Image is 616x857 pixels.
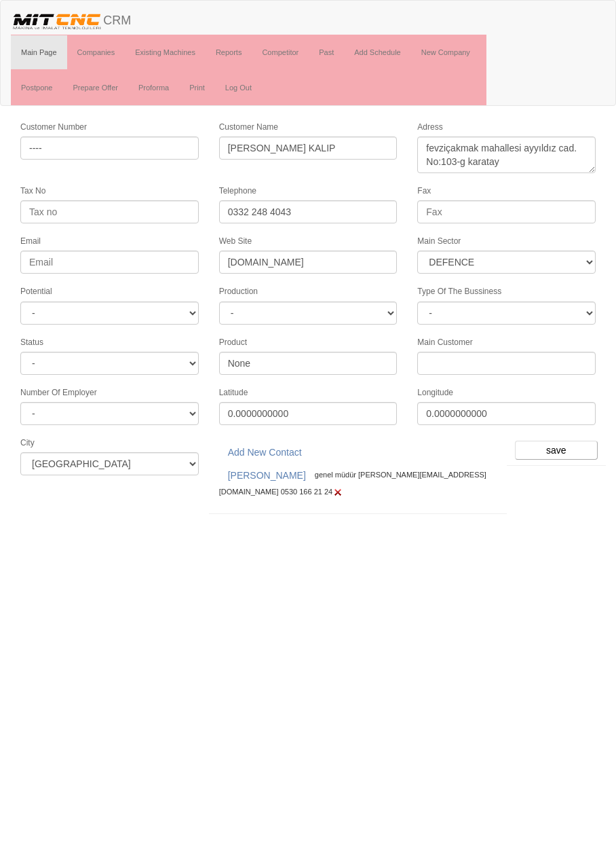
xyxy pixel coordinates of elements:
textarea: fevziçakmak mahallesi ayyıldız cad. No:103-g karatay [417,136,596,173]
label: Web Site [219,236,252,247]
label: Adress [417,122,442,133]
a: Reports [206,35,252,69]
label: Production [219,286,258,297]
label: Longitude [417,387,453,399]
label: Email [20,236,41,247]
input: Fax [417,200,596,223]
label: Customer Number [20,122,87,133]
label: Number Of Employer [20,387,97,399]
input: Customer Name [219,136,398,160]
a: Print [179,71,215,105]
a: Competitor [252,35,309,69]
a: Companies [67,35,126,69]
label: Product [219,337,247,348]
label: Tax No [20,185,45,197]
label: Type Of The Bussiness [417,286,501,297]
input: Web site [219,251,398,274]
img: header.png [11,11,103,31]
label: Main Customer [417,337,472,348]
label: Telephone [219,185,256,197]
label: Fax [417,185,431,197]
a: CRM [1,1,141,35]
a: Add Schedule [344,35,411,69]
input: Telephone [219,200,398,223]
a: New Company [411,35,480,69]
a: Past [309,35,344,69]
a: Existing Machines [125,35,206,69]
label: Potential [20,286,52,297]
input: Tax no [20,200,199,223]
a: Prepare Offer [62,71,128,105]
input: save [515,441,598,460]
a: Main Page [11,35,67,69]
a: Proforma [128,71,179,105]
a: Add New Contact [219,441,311,464]
input: Customer No [20,136,199,160]
a: Log Out [215,71,262,105]
a: Postpone [11,71,62,105]
img: Edit [332,487,343,498]
label: Main Sector [417,236,461,247]
div: genel müdür [PERSON_NAME][EMAIL_ADDRESS][DOMAIN_NAME] 0530 166 21 24 [219,464,497,498]
label: Status [20,337,43,348]
label: Latitude [219,387,248,399]
input: Email [20,251,199,274]
label: Customer Name [219,122,278,133]
a: [PERSON_NAME] [219,464,315,487]
label: City [20,437,35,449]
